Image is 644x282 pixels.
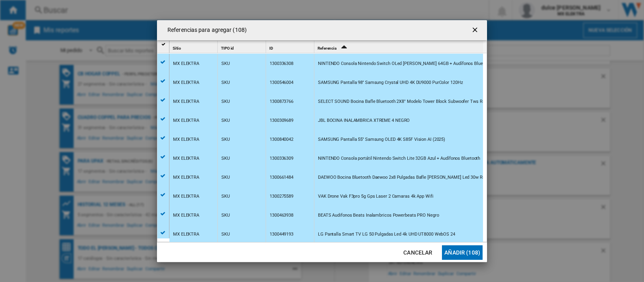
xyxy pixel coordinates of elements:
div: JBL BOCINA INALAMBRICA XTREME 4 NEGRO [318,111,410,130]
ng-md-icon: getI18NText('BUTTONS.CLOSE_DIALOG') [471,26,481,36]
div: MX ELEKTRA [173,111,199,130]
div: 1300546004 [270,73,293,92]
div: 1300336308 [270,54,293,73]
div: MX ELEKTRA [173,225,199,244]
div: Referencia Sort Ascending [316,41,483,53]
div: 1300463938 [270,206,293,225]
div: SKU [221,149,230,168]
div: SKU [221,73,230,92]
div: SAMSUNG Pantalla 98'' Samsung Crystal UHD 4K DU9000 PurColor 120Hz [318,73,462,92]
div: 1300275589 [270,187,293,206]
div: SKU [221,54,230,73]
div: SELECT SOUND Bocina Bafle Bluetooth 2X8" Modelo Tower Block Subwoofer Tws Radio Fm BT2029 [318,92,514,111]
div: SKU [221,187,230,206]
div: MX ELEKTRA [173,54,199,73]
button: Cancelar [400,245,436,260]
div: MX ELEKTRA [173,187,199,206]
span: TIPO id [221,46,234,50]
div: Sitio Sort None [171,41,217,53]
div: Sort None [171,41,217,53]
div: MX ELEKTRA [173,206,199,225]
div: DAEWOO Bocina Bluetooth Daewoo 2x8 Pulgadas Bafle [PERSON_NAME] Led 30w Rms DW-2000 [318,168,508,187]
div: LG Pantalla Smart TV LG 50 Pulgadas Led 4k UHD UT8000 WebOS 24 [318,225,455,244]
span: Sort Ascending [337,46,350,50]
div: SKU [221,206,230,225]
h4: Referencias para agregar (108) [163,26,247,34]
div: MX ELEKTRA [173,149,199,168]
div: ID Sort None [268,41,314,53]
div: NINTENDO Consola Nintendo Switch OLed [PERSON_NAME] 64GB + Audífonos Bluetooth [318,54,493,73]
span: Referencia [318,46,336,50]
span: ID [269,46,273,50]
div: SAMSUNG Pantalla 55'' Samsung OLED 4K S85F Vision AI (2025) [318,130,445,149]
div: BEATS Audifonos Beats Inalambricos Powerbeats PRO Negro [318,206,439,225]
div: 1300449193 [270,225,293,244]
span: Sitio [173,46,181,50]
div: SKU [221,111,230,130]
div: Sort Ascending [316,41,483,53]
div: 1300840042 [270,130,293,149]
div: SKU [221,92,230,111]
div: Sort None [268,41,314,53]
div: SKU [221,168,230,187]
div: MX ELEKTRA [173,168,199,187]
div: 1300661484 [270,168,293,187]
div: SKU [221,225,230,244]
button: getI18NText('BUTTONS.CLOSE_DIALOG') [468,22,484,38]
button: Añadir (108) [442,245,483,260]
div: NINTENDO Consola portátil Nintendo Switch Lite 32GB Azul + Audífonos Bluetooth [318,149,480,168]
div: Sort None [219,41,266,53]
div: MX ELEKTRA [173,92,199,111]
div: MX ELEKTRA [173,130,199,149]
div: 1300873766 [270,92,293,111]
div: VAK Drone Vak F3pro 5g Gps Laser 2 Camaras 4k App Wifi [318,187,433,206]
div: 1300309689 [270,111,293,130]
div: 1300336309 [270,149,293,168]
div: MX ELEKTRA [173,73,199,92]
div: SKU [221,130,230,149]
div: TIPO id Sort None [219,41,266,53]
